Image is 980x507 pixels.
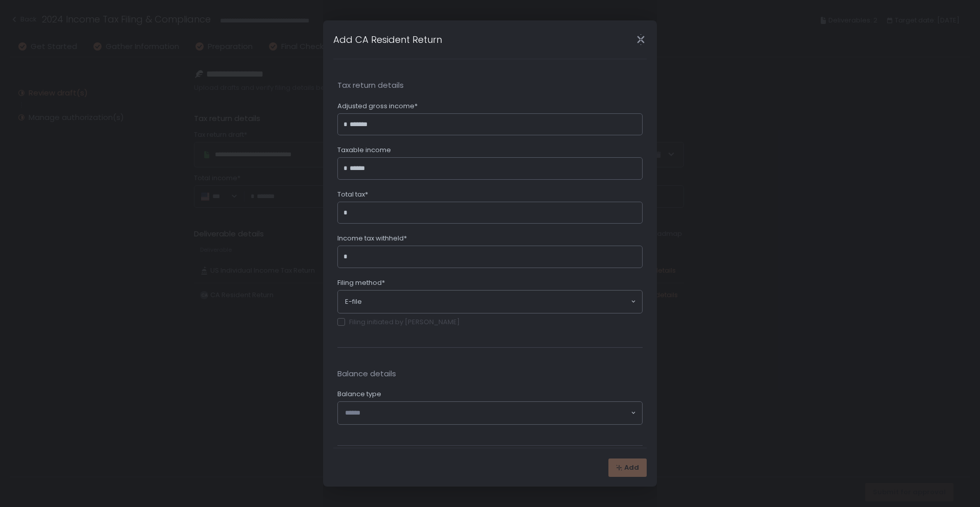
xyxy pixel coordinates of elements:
input: Search for option [362,297,630,307]
span: Adjusted gross income* [337,102,418,111]
span: Income tax withheld* [337,234,407,243]
h1: Add CA Resident Return [333,33,442,46]
div: Close [624,34,657,45]
div: Search for option [338,291,642,313]
div: Search for option [338,402,642,424]
span: Taxable income [337,146,391,155]
span: Balance details [337,368,643,380]
span: E-file [345,297,362,306]
span: Total tax* [337,190,368,199]
span: Filing method* [337,278,385,287]
span: Tax return details [337,80,643,91]
input: Search for option [345,408,630,418]
span: Balance type [337,390,381,399]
